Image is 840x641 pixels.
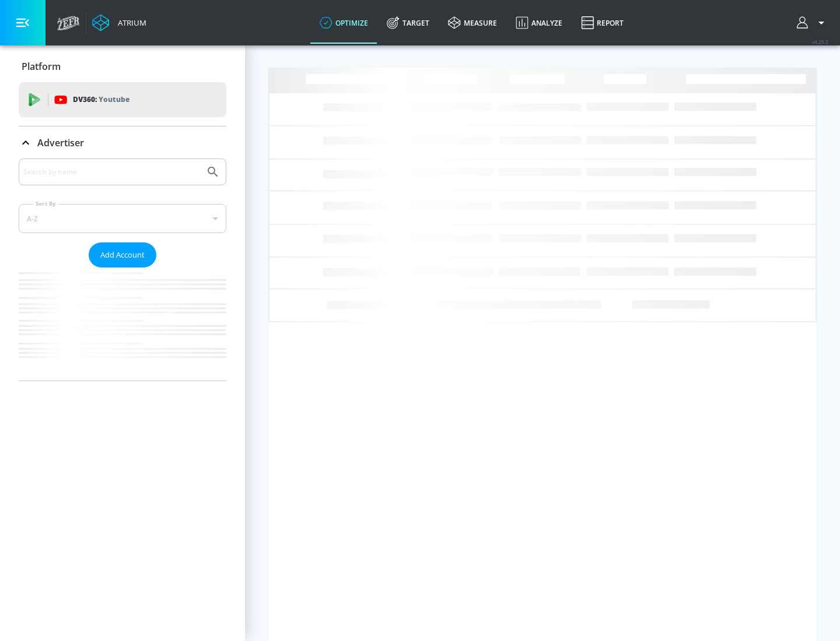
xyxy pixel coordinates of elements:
a: Analyze [506,2,572,44]
a: optimize [310,2,377,44]
nav: list of Advertiser [19,267,226,381]
p: Youtube [99,93,129,105]
p: DV360: [73,93,129,106]
div: Atrium [113,17,146,28]
button: Add Account [89,242,156,267]
p: Advertiser [37,136,84,149]
div: A-Z [19,204,226,233]
div: Platform [19,50,226,83]
a: Atrium [92,14,146,31]
a: Target [377,2,439,44]
input: Search by name [23,164,200,179]
p: Platform [22,60,61,73]
label: Sort By [33,200,58,207]
div: Advertiser [19,159,226,381]
span: v 4.25.2 [812,38,828,45]
div: Advertiser [19,126,226,159]
a: Report [572,2,633,44]
a: measure [439,2,506,44]
div: DV360: Youtube [19,82,226,117]
span: Add Account [100,248,145,262]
